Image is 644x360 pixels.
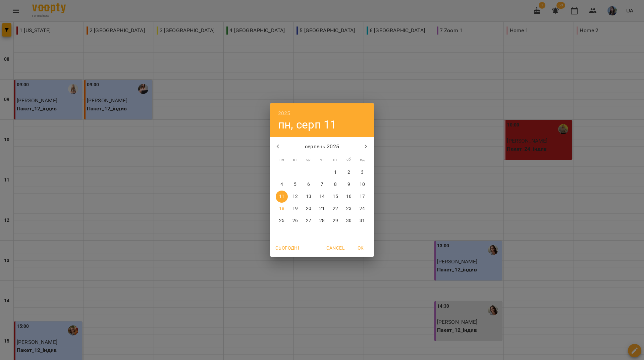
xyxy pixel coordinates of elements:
[343,215,355,227] button: 30
[356,156,368,163] span: нд
[321,181,323,188] p: 7
[289,191,301,203] button: 12
[360,205,365,212] p: 24
[316,156,328,163] span: чт
[334,181,337,188] p: 8
[280,181,283,188] p: 4
[350,242,371,254] button: OK
[319,193,325,200] p: 14
[343,156,355,163] span: сб
[333,217,338,224] p: 29
[343,166,355,178] button: 2
[343,203,355,215] button: 23
[329,156,341,163] span: пт
[346,205,352,212] p: 23
[329,178,341,191] button: 8
[329,191,341,203] button: 15
[333,205,338,212] p: 22
[276,215,288,227] button: 25
[343,191,355,203] button: 16
[278,118,337,132] button: пн, серп 11
[279,217,284,224] p: 25
[316,178,328,191] button: 7
[303,203,315,215] button: 20
[343,178,355,191] button: 9
[316,203,328,215] button: 21
[346,217,352,224] p: 30
[319,205,325,212] p: 21
[303,215,315,227] button: 27
[360,181,365,188] p: 10
[276,178,288,191] button: 4
[292,217,298,224] p: 26
[292,193,298,200] p: 12
[319,217,325,224] p: 28
[360,193,365,200] p: 17
[356,215,368,227] button: 31
[334,169,337,176] p: 1
[289,215,301,227] button: 26
[276,156,288,163] span: пн
[289,178,301,191] button: 5
[346,193,352,200] p: 16
[279,193,284,200] p: 11
[326,244,344,252] span: Cancel
[292,205,298,212] p: 19
[356,166,368,178] button: 3
[306,205,311,212] p: 20
[307,181,310,188] p: 6
[329,166,341,178] button: 1
[306,217,311,224] p: 27
[289,203,301,215] button: 19
[356,203,368,215] button: 24
[316,215,328,227] button: 28
[303,178,315,191] button: 6
[353,244,369,252] span: OK
[333,193,338,200] p: 15
[324,242,347,254] button: Cancel
[273,242,302,254] button: Сьогодні
[303,156,315,163] span: ср
[276,203,288,215] button: 18
[276,191,288,203] button: 11
[329,215,341,227] button: 29
[306,193,311,200] p: 13
[278,109,290,118] button: 2025
[329,203,341,215] button: 22
[316,191,328,203] button: 14
[347,169,350,176] p: 2
[275,244,299,252] span: Сьогодні
[303,191,315,203] button: 13
[360,217,365,224] p: 31
[347,181,350,188] p: 9
[286,143,358,151] p: серпень 2025
[361,169,364,176] p: 3
[289,156,301,163] span: вт
[294,181,297,188] p: 5
[279,205,284,212] p: 18
[356,191,368,203] button: 17
[356,178,368,191] button: 10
